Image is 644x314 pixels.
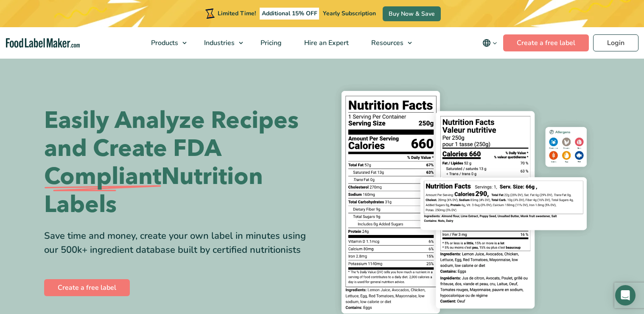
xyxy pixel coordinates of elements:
span: Industries [202,38,235,48]
a: Create a free label [503,34,589,51]
a: Industries [193,27,247,59]
span: Hire an Expert [302,38,350,48]
a: Login [593,34,638,51]
a: Create a free label [44,279,130,296]
span: Resources [369,38,404,48]
span: Additional 15% OFF [260,8,319,20]
span: Pricing [258,38,283,48]
a: Buy Now & Save [383,6,441,21]
h1: Easily Analyze Recipes and Create FDA Nutrition Labels [44,107,316,219]
span: Products [148,38,179,48]
span: Yearly Subscription [323,9,376,17]
a: Products [140,27,191,59]
a: Hire an Expert [293,27,358,59]
div: Save time and money, create your own label in minutes using our 500k+ ingredient database built b... [44,229,316,257]
div: Open Intercom Messenger [615,285,636,306]
a: Resources [360,27,416,59]
span: Compliant [44,163,161,191]
span: Limited Time! [218,9,256,17]
a: Pricing [249,27,291,59]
